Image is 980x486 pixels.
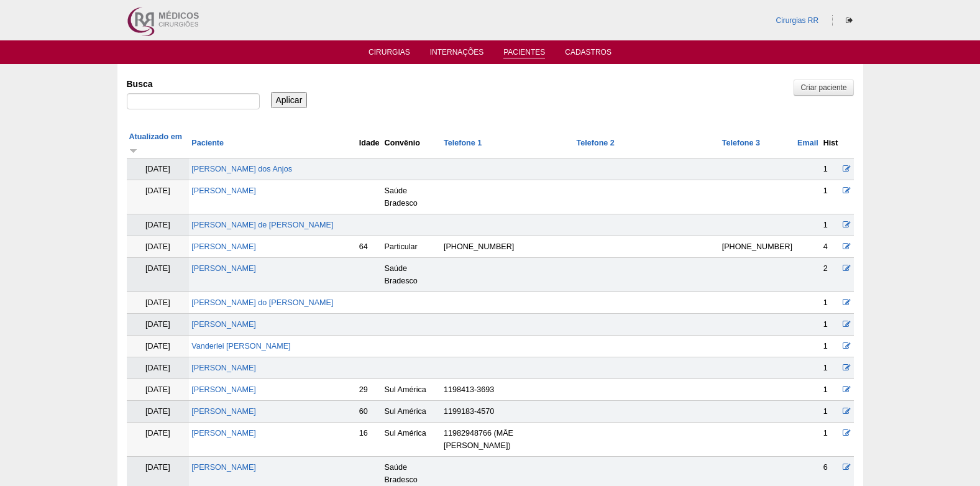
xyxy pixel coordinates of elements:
[191,165,292,173] a: [PERSON_NAME] dos Anjos
[821,258,841,292] td: 2
[821,357,841,379] td: 1
[503,48,545,58] a: Pacientes
[127,158,190,180] td: [DATE]
[191,320,256,329] a: [PERSON_NAME]
[127,401,190,423] td: [DATE]
[382,423,441,457] td: Sul América
[191,264,256,273] a: [PERSON_NAME]
[357,423,382,457] td: 16
[441,236,574,258] td: [PHONE_NUMBER]
[357,379,382,401] td: 29
[382,401,441,423] td: Sul América
[127,180,190,214] td: [DATE]
[127,336,190,357] td: [DATE]
[821,128,841,158] th: Hist
[191,186,256,195] a: [PERSON_NAME]
[127,258,190,292] td: [DATE]
[191,298,333,307] a: [PERSON_NAME] do [PERSON_NAME]
[369,48,410,60] a: Cirurgias
[821,292,841,314] td: 1
[821,158,841,180] td: 1
[821,314,841,336] td: 1
[191,139,224,147] a: Paciente
[127,423,190,457] td: [DATE]
[129,146,137,154] img: ordem crescente
[127,314,190,336] td: [DATE]
[127,236,190,258] td: [DATE]
[441,423,574,457] td: 11982948766 (MÃE [PERSON_NAME])
[441,379,574,401] td: 1198413-3693
[191,463,256,472] a: [PERSON_NAME]
[821,214,841,236] td: 1
[444,139,482,147] a: Telefone 1
[127,292,190,314] td: [DATE]
[191,364,256,372] a: [PERSON_NAME]
[794,80,853,96] a: Criar paciente
[722,139,760,147] a: Telefone 3
[191,385,256,394] a: [PERSON_NAME]
[846,17,853,24] i: Sair
[127,93,260,109] input: Digite os termos que você deseja procurar.
[382,180,441,214] td: Saúde Bradesco
[357,128,382,158] th: Idade
[127,214,190,236] td: [DATE]
[720,236,795,258] td: [PHONE_NUMBER]
[127,379,190,401] td: [DATE]
[821,423,841,457] td: 1
[821,236,841,258] td: 4
[271,92,308,108] input: Aplicar
[565,48,611,60] a: Cadastros
[382,379,441,401] td: Sul América
[821,401,841,423] td: 1
[127,357,190,379] td: [DATE]
[127,78,260,90] label: Busca
[821,180,841,214] td: 1
[191,407,256,416] a: [PERSON_NAME]
[357,401,382,423] td: 60
[821,336,841,357] td: 1
[191,221,333,229] a: [PERSON_NAME] de [PERSON_NAME]
[821,379,841,401] td: 1
[382,236,441,258] td: Particular
[191,429,256,438] a: [PERSON_NAME]
[776,16,818,25] a: Cirurgias RR
[382,128,441,158] th: Convênio
[382,258,441,292] td: Saúde Bradesco
[430,48,484,60] a: Internações
[441,401,574,423] td: 1199183-4570
[357,236,382,258] td: 64
[191,342,290,351] a: Vanderlei [PERSON_NAME]
[577,139,615,147] a: Telefone 2
[797,139,818,147] a: Email
[129,132,182,154] a: Atualizado em
[191,242,256,251] a: [PERSON_NAME]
